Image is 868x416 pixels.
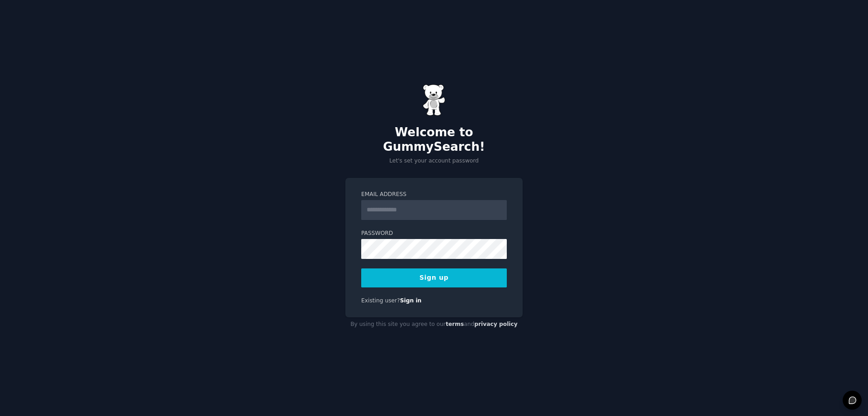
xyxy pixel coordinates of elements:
img: Gummy Bear [423,84,445,116]
button: Sign up [361,268,507,287]
label: Email Address [361,191,507,199]
a: terms [446,321,464,327]
p: Let's set your account password [345,157,523,165]
h2: Welcome to GummySearch! [345,125,523,154]
div: By using this site you agree to our and [345,317,523,332]
a: privacy policy [474,321,518,327]
a: Sign in [400,297,422,304]
span: Existing user? [361,297,400,304]
label: Password [361,230,507,238]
